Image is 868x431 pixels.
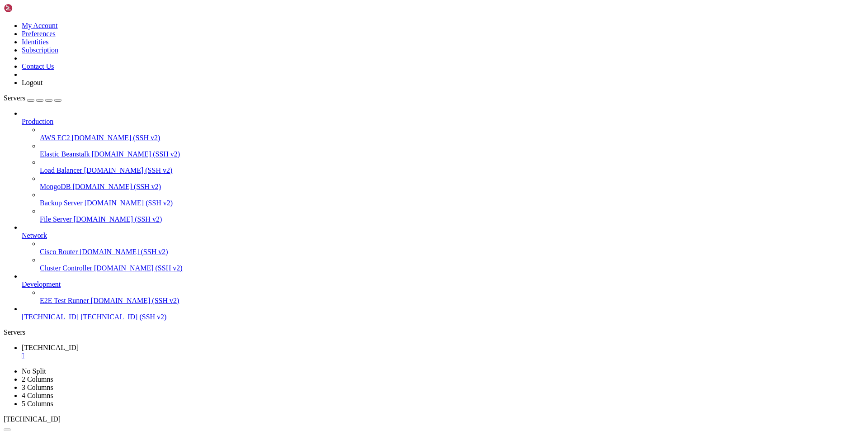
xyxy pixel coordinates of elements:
span: MongoDB [40,183,71,190]
span: [DOMAIN_NAME] (SSH v2) [72,183,161,190]
li: Backup Server [DOMAIN_NAME] (SSH v2) [40,191,864,207]
span: E2E Test Runner [40,297,89,304]
a: E2E Test Runner [DOMAIN_NAME] (SSH v2) [40,297,864,305]
a: Logout [22,79,42,86]
li: Development [22,272,864,305]
span: [DOMAIN_NAME] (SSH v2) [92,150,180,158]
span: Servers [4,94,25,102]
span: [TECHNICAL_ID] [22,344,79,351]
a: Elastic Beanstalk [DOMAIN_NAME] (SSH v2) [40,150,864,158]
x-row: Address not available [4,11,750,19]
span: [DOMAIN_NAME] (SSH v2) [72,134,160,142]
a: File Server [DOMAIN_NAME] (SSH v2) [40,215,864,223]
a: Network [22,232,864,240]
li: Elastic Beanstalk [DOMAIN_NAME] (SSH v2) [40,142,864,158]
x-row: ERROR: Unable to open connection: [4,4,750,11]
a: Production [22,118,864,126]
span: [DOMAIN_NAME] (SSH v2) [91,297,179,304]
span: Cisco Router [40,248,78,256]
span: [TECHNICAL_ID] (SSH v2) [80,313,166,321]
li: MongoDB [DOMAIN_NAME] (SSH v2) [40,175,864,191]
span: [DOMAIN_NAME] (SSH v2) [74,215,162,223]
a: Preferences [22,30,56,38]
li: [TECHNICAL_ID] [TECHNICAL_ID] (SSH v2) [22,305,864,321]
span: [DOMAIN_NAME] (SSH v2) [94,264,183,272]
li: Production [22,109,864,223]
a: Development [22,280,864,289]
span: [DOMAIN_NAME] (SSH v2) [80,248,168,256]
a: Subscription [22,46,58,54]
span: File Server [40,215,72,223]
a: Cluster Controller [DOMAIN_NAME] (SSH v2) [40,264,864,272]
span: Production [22,118,53,125]
span: Development [22,280,61,288]
a: 4 Columns [22,392,53,399]
a: Servers [4,94,61,102]
a: Load Balancer [DOMAIN_NAME] (SSH v2) [40,166,864,175]
a: No Split [22,367,46,375]
a: 2a01:4f9:c010:8c0c::1 [22,344,864,360]
li: File Server [DOMAIN_NAME] (SSH v2) [40,207,864,223]
a: 3 Columns [22,384,53,391]
li: Cluster Controller [DOMAIN_NAME] (SSH v2) [40,256,864,272]
img: Shellngn [4,4,56,13]
a: [TECHNICAL_ID] [TECHNICAL_ID] (SSH v2) [22,313,864,321]
span: [TECHNICAL_ID] [4,415,61,423]
span: AWS EC2 [40,134,70,142]
li: AWS EC2 [DOMAIN_NAME] (SSH v2) [40,126,864,142]
li: E2E Test Runner [DOMAIN_NAME] (SSH v2) [40,289,864,305]
a: Backup Server [DOMAIN_NAME] (SSH v2) [40,199,864,207]
a: 5 Columns [22,400,53,407]
li: Cisco Router [DOMAIN_NAME] (SSH v2) [40,240,864,256]
a:  [22,352,864,360]
span: Load Balancer [40,166,82,174]
li: Load Balancer [DOMAIN_NAME] (SSH v2) [40,158,864,175]
span: Cluster Controller [40,264,92,272]
span: Elastic Beanstalk [40,150,90,158]
a: Identities [22,38,49,46]
span: [DOMAIN_NAME] (SSH v2) [85,199,173,207]
a: Cisco Router [DOMAIN_NAME] (SSH v2) [40,248,864,256]
a: MongoDB [DOMAIN_NAME] (SSH v2) [40,183,864,191]
a: AWS EC2 [DOMAIN_NAME] (SSH v2) [40,134,864,142]
span: [TECHNICAL_ID] [22,313,79,321]
a: Contact Us [22,62,54,70]
span: [DOMAIN_NAME] (SSH v2) [84,166,173,174]
span: Backup Server [40,199,83,207]
span: Network [22,232,47,239]
a: My Account [22,22,58,29]
div: (0, 2) [4,19,7,27]
div: Servers [4,328,864,336]
a: 2 Columns [22,375,53,383]
li: Network [22,223,864,272]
